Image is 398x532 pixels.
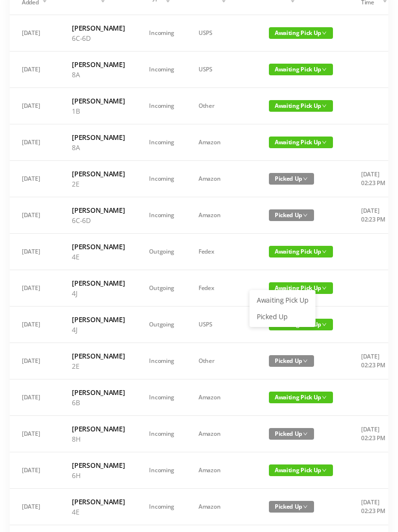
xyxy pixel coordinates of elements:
span: Picked Up [269,173,314,185]
h6: [PERSON_NAME] [72,96,125,106]
h6: [PERSON_NAME] [72,205,125,215]
p: 2E [72,179,125,189]
h6: [PERSON_NAME] [72,460,125,470]
td: Incoming [137,161,186,197]
i: icon: down [322,67,327,72]
a: Awaiting Pick Up [251,292,314,308]
p: 2E [72,361,125,371]
td: [DATE] [10,51,60,88]
h6: [PERSON_NAME] [72,387,125,397]
h6: [PERSON_NAME] [72,351,125,361]
td: [DATE] [10,416,60,452]
h6: [PERSON_NAME] [72,278,125,288]
span: Picked Up [269,501,314,513]
i: icon: down [322,468,327,473]
td: [DATE] [10,452,60,489]
td: Amazon [186,416,257,452]
i: icon: down [303,213,308,218]
td: Incoming [137,452,186,489]
td: Other [186,343,257,379]
td: [DATE] [10,489,60,525]
td: Outgoing [137,234,186,270]
td: Incoming [137,489,186,525]
td: [DATE] [10,15,60,51]
td: [DATE] [10,234,60,270]
td: Amazon [186,452,257,489]
i: icon: down [322,286,327,291]
i: icon: down [322,249,327,254]
p: 1B [72,106,125,116]
i: icon: down [303,359,308,363]
span: Awaiting Pick Up [269,137,333,148]
p: 8A [72,142,125,153]
td: Other [186,88,257,124]
h6: [PERSON_NAME] [72,59,125,69]
p: 8H [72,434,125,444]
span: Awaiting Pick Up [269,246,333,257]
h6: [PERSON_NAME] [72,314,125,325]
span: Awaiting Pick Up [269,100,333,112]
td: [DATE] [10,343,60,379]
td: Amazon [186,124,257,161]
i: icon: down [303,431,308,436]
p: 8A [72,69,125,80]
p: 4E [72,252,125,262]
h6: [PERSON_NAME] [72,497,125,507]
p: 4E [72,507,125,517]
i: icon: down [303,504,308,509]
td: Amazon [186,489,257,525]
td: [DATE] [10,379,60,416]
h6: [PERSON_NAME] [72,169,125,179]
td: Amazon [186,197,257,234]
span: Picked Up [269,355,314,367]
td: USPS [186,15,257,51]
i: icon: down [322,31,327,35]
td: [DATE] [10,161,60,197]
td: Fedex [186,234,257,270]
td: [DATE] [10,88,60,124]
i: icon: down [322,322,327,327]
span: Picked Up [269,209,314,221]
span: Awaiting Pick Up [269,464,333,476]
h6: [PERSON_NAME] [72,424,125,434]
span: Awaiting Pick Up [269,392,333,403]
td: Incoming [137,51,186,88]
td: USPS [186,51,257,88]
p: 6C-6D [72,215,125,225]
span: Awaiting Pick Up [269,282,333,294]
p: 6C-6D [72,33,125,43]
h6: [PERSON_NAME] [72,132,125,142]
td: Incoming [137,88,186,124]
a: Picked Up [251,309,314,325]
span: Awaiting Pick Up [269,27,333,39]
td: [DATE] [10,124,60,161]
td: Incoming [137,15,186,51]
td: Fedex [186,270,257,307]
i: icon: down [322,103,327,108]
td: Incoming [137,416,186,452]
td: Amazon [186,161,257,197]
p: 4J [72,288,125,298]
p: 6B [72,397,125,408]
td: Outgoing [137,270,186,307]
h6: [PERSON_NAME] [72,23,125,33]
span: Awaiting Pick Up [269,64,333,75]
td: USPS [186,307,257,343]
td: Amazon [186,379,257,416]
td: Incoming [137,343,186,379]
p: 4J [72,325,125,335]
i: icon: down [322,140,327,145]
td: Outgoing [137,307,186,343]
td: Incoming [137,124,186,161]
td: [DATE] [10,270,60,307]
td: [DATE] [10,307,60,343]
span: Picked Up [269,428,314,440]
p: 6H [72,470,125,481]
i: icon: down [303,176,308,181]
td: [DATE] [10,197,60,234]
td: Incoming [137,379,186,416]
td: Incoming [137,197,186,234]
h6: [PERSON_NAME] [72,241,125,252]
i: icon: down [322,395,327,400]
